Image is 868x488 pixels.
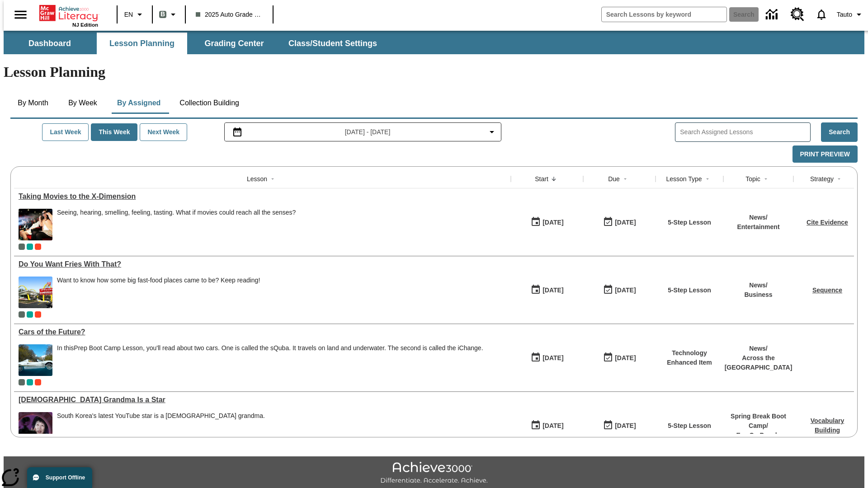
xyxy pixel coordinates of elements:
[810,174,834,183] div: Strategy
[35,244,41,250] div: Test 1
[760,2,785,27] a: Data Center
[660,348,719,367] p: Technology Enhanced Item
[528,214,566,231] button: 08/18/25: First time the lesson was available
[837,10,852,19] span: Tauto
[57,412,265,420] div: South Korea's latest YouTube star is a [DEMOGRAPHIC_DATA] grandma.
[110,92,168,114] button: By Assigned
[4,33,385,54] div: SubNavbar
[380,462,488,485] img: Achieve3000 Differentiate Accelerate Achieve
[19,396,506,404] a: South Korean Grandma Is a Star, Lessons
[247,174,267,183] div: Lesson
[57,209,296,240] div: Seeing, hearing, smelling, feeling, tasting. What if movies could reach all the senses?
[528,282,566,299] button: 07/14/25: First time the lesson was available
[27,244,33,250] span: 2025 Auto Grade 1 A
[807,219,848,226] a: Cite Evidence
[57,412,265,444] div: South Korea's latest YouTube star is a 70-year-old grandma.
[615,420,636,432] div: [DATE]
[160,9,165,20] span: B
[27,311,33,318] div: 2025 Auto Grade 1 A
[744,290,772,300] p: Business
[140,123,187,141] button: Next Week
[542,352,563,364] div: [DATE]
[57,277,260,284] div: Want to know how some big fast-food places came to be? Keep reading!
[615,217,636,228] div: [DATE]
[19,396,506,404] div: South Korean Grandma Is a Star
[19,412,52,444] img: 70 year-old Korean woman applying makeup for a YouTube video
[19,244,25,250] div: Current Class
[19,277,52,308] img: One of the first McDonald's stores, with the iconic red sign and golden arches.
[725,344,793,353] p: News /
[7,1,34,28] button: Open side menu
[702,174,713,184] button: Sort
[124,10,133,19] span: EN
[97,33,187,54] button: Lesson Planning
[600,282,639,299] button: 07/20/26: Last day the lesson can be accessed
[737,213,779,222] p: News /
[620,174,631,184] button: Sort
[680,126,810,139] input: Search Assigned Lessons
[600,349,639,366] button: 08/01/26: Last day the lesson can be accessed
[19,260,506,268] div: Do You Want Fries With That?
[57,277,260,308] div: Want to know how some big fast-food places came to be? Keep reading!
[5,33,95,54] button: Dashboard
[60,92,105,114] button: By Week
[72,22,98,28] span: NJ Edition
[35,311,41,318] div: Test 1
[548,174,559,184] button: Sort
[19,344,52,376] img: High-tech automobile treading water.
[668,421,711,431] p: 5-Step Lesson
[91,123,137,141] button: This Week
[345,127,391,137] span: [DATE] - [DATE]
[57,209,296,216] div: Seeing, hearing, smelling, feeling, tasting. What if movies could reach all the senses?
[810,3,833,26] a: Notifications
[600,417,639,434] button: 03/14/26: Last day the lesson can be accessed
[27,379,33,385] div: 2025 Auto Grade 1 A
[812,286,842,294] a: Sequence
[19,192,506,201] div: Taking Movies to the X-Dimension
[19,328,506,336] div: Cars of the Future?
[528,417,566,434] button: 03/14/25: First time the lesson was available
[120,6,149,23] button: Language: EN, Select a language
[57,344,483,376] span: In this Prep Boot Camp Lesson, you'll read about two cars. One is called the sQuba. It travels on...
[35,379,41,385] div: Test 1
[744,281,772,290] p: News /
[4,31,864,54] div: SubNavbar
[728,431,789,440] p: Eye On People
[228,127,498,137] button: Select the date range menu item
[39,4,98,22] a: Home
[74,344,483,352] testabrev: Prep Boot Camp Lesson, you'll read about two cars. One is called the sQuba. It travels on land an...
[745,174,760,183] div: Topic
[19,328,506,336] a: Cars of the Future? , Lessons
[27,467,92,488] button: Support Offline
[19,209,52,240] img: Panel in front of the seats sprays water mist to the happy audience at a 4DX-equipped theater.
[542,285,563,296] div: [DATE]
[785,2,810,27] a: Resource Center, Will open in new tab
[608,174,620,183] div: Due
[821,122,858,142] button: Search
[19,379,25,385] div: Current Class
[615,285,636,296] div: [DATE]
[834,174,844,184] button: Sort
[19,311,25,318] div: Current Class
[46,474,85,481] span: Support Offline
[793,145,858,163] button: Print Preview
[542,420,563,432] div: [DATE]
[666,174,702,183] div: Lesson Type
[196,10,263,19] span: 2025 Auto Grade 1 B
[737,222,779,232] p: Entertainment
[535,174,548,183] div: Start
[833,6,868,23] button: Profile/Settings
[811,417,844,434] a: Vocabulary Building
[725,353,793,372] p: Across the [GEOGRAPHIC_DATA]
